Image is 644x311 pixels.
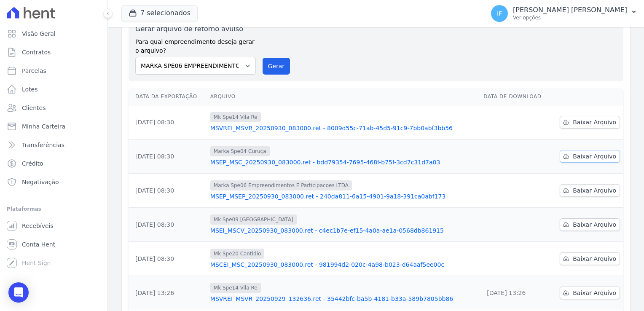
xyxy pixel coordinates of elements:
[129,88,207,105] th: Data da Exportação
[22,104,46,112] span: Clientes
[207,88,480,105] th: Arquivo
[22,141,64,149] span: Transferências
[560,218,620,231] a: Baixar Arquivo
[573,289,616,297] span: Baixar Arquivo
[560,150,620,163] a: Baixar Arquivo
[210,146,270,156] span: Marka Spe04 Curuça
[210,295,477,303] a: MSVREI_MSVR_20250929_132636.ret - 35442bfc-ba5b-4181-b33a-589b7805bb86
[135,34,256,55] label: Para qual empreendimento deseja gerar o arquivo?
[210,283,261,293] span: Mk Spe14 Vila Re
[573,118,616,126] span: Baixar Arquivo
[22,122,65,131] span: Minha Carteira
[7,204,101,214] div: Plataformas
[210,249,265,259] span: Mk Spe20 Cantidio
[22,178,59,186] span: Negativação
[573,186,616,195] span: Baixar Arquivo
[3,236,104,253] a: Conta Hent
[22,67,46,75] span: Parcelas
[560,252,620,265] a: Baixar Arquivo
[210,192,477,201] a: MSEP_MSEP_20250930_083000.ret - 240da811-6a15-4901-9a18-391ca0abf173
[513,6,627,14] p: [PERSON_NAME] [PERSON_NAME]
[22,159,43,168] span: Crédito
[3,217,104,234] a: Recebíveis
[560,184,620,197] a: Baixar Arquivo
[263,58,290,75] button: Gerar
[129,174,207,208] td: [DATE] 08:30
[573,152,616,161] span: Baixar Arquivo
[210,180,352,190] span: Marka Spe06 Empreendimentos E Participacoes LTDA
[210,112,261,122] span: Mk Spe14 Vila Re
[210,260,477,269] a: MSCEI_MSC_20250930_083000.ret - 981994d2-020c-4a98-b023-d64aaf5ee00c
[3,118,104,135] a: Minha Carteira
[210,124,477,132] a: MSVREI_MSVR_20250930_083000.ret - 8009d55c-71ab-45d5-91c9-7bb0abf3bb56
[484,2,644,25] button: IF [PERSON_NAME] [PERSON_NAME] Ver opções
[3,81,104,98] a: Lotes
[560,116,620,129] a: Baixar Arquivo
[480,88,550,105] th: Data de Download
[3,25,104,42] a: Visão Geral
[129,208,207,242] td: [DATE] 08:30
[3,62,104,79] a: Parcelas
[22,48,51,56] span: Contratos
[129,276,207,310] td: [DATE] 13:26
[22,29,56,38] span: Visão Geral
[135,24,256,34] label: Gerar arquivo de retorno avulso
[8,282,29,303] div: Open Intercom Messenger
[3,137,104,153] a: Transferências
[3,44,104,61] a: Contratos
[497,11,502,16] span: IF
[480,276,550,310] td: [DATE] 13:26
[3,99,104,116] a: Clientes
[513,14,627,21] p: Ver opções
[3,155,104,172] a: Crédito
[129,242,207,276] td: [DATE] 08:30
[121,5,198,21] button: 7 selecionados
[22,85,38,94] span: Lotes
[573,220,616,229] span: Baixar Arquivo
[22,222,54,230] span: Recebíveis
[560,287,620,299] a: Baixar Arquivo
[210,226,477,235] a: MSEI_MSCV_20250930_083000.ret - c4ec1b7e-ef15-4a0a-ae1a-0568db861915
[210,214,297,225] span: Mk Spe09 [GEOGRAPHIC_DATA]
[22,240,55,249] span: Conta Hent
[129,139,207,174] td: [DATE] 08:30
[210,158,477,166] a: MSEP_MSC_20250930_083000.ret - bdd79354-7695-468f-b75f-3cd7c31d7a03
[573,255,616,263] span: Baixar Arquivo
[129,105,207,139] td: [DATE] 08:30
[3,174,104,190] a: Negativação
